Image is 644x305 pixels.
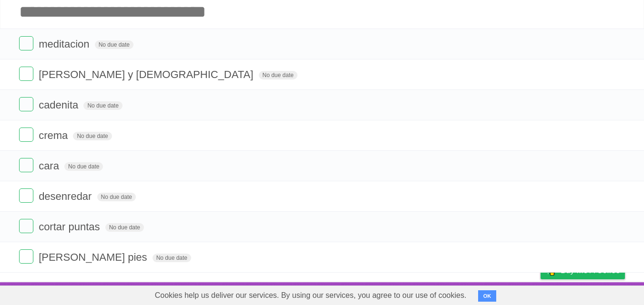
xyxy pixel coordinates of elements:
[19,249,33,264] label: Done
[39,69,256,80] span: [PERSON_NAME] y [DEMOGRAPHIC_DATA]
[39,38,92,50] span: meditacion
[528,285,553,303] a: Privacy
[153,254,191,262] span: No due date
[39,190,94,202] span: desenredar
[145,286,476,305] span: Cookies help us deliver our services. By using our services, you agree to our use of cookies.
[19,97,33,111] label: Done
[19,188,33,203] label: Done
[259,71,297,79] span: No due date
[19,67,33,81] label: Done
[19,219,33,233] label: Done
[95,40,133,49] span: No due date
[105,223,144,232] span: No due date
[565,285,625,303] a: Suggest a feature
[64,162,103,171] span: No due date
[83,101,122,110] span: No due date
[19,158,33,172] label: Done
[39,221,102,233] span: cortar puntas
[19,128,33,142] label: Done
[19,36,33,50] label: Done
[73,132,112,140] span: No due date
[39,129,70,141] span: crema
[496,285,517,303] a: Terms
[478,290,497,302] button: OK
[97,193,136,201] span: No due date
[414,285,434,303] a: About
[39,251,149,263] span: [PERSON_NAME] pies
[39,99,81,111] span: cadenita
[39,160,61,172] span: cara
[445,285,484,303] a: Developers
[561,262,620,279] span: Buy me a coffee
